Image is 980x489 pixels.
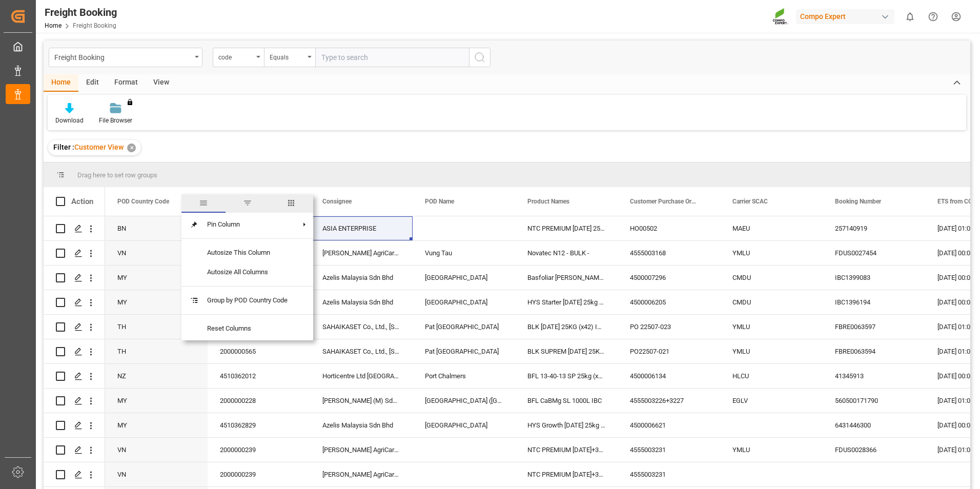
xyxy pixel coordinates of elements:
[413,290,515,314] div: [GEOGRAPHIC_DATA]
[732,198,768,205] span: Carrier SCAC
[199,243,296,262] span: Autosize This Column
[53,143,74,151] span: Filter :
[105,216,208,240] div: BN
[515,438,618,462] div: NTC PREMIUM [DATE]+3+TE BULK
[720,364,823,388] div: HLCU
[823,364,925,388] div: 41345913
[208,389,310,413] div: 2000000228
[413,364,515,388] div: Port Chalmers
[105,290,208,314] div: MY
[74,143,124,151] span: Customer View
[44,364,105,389] div: Press SPACE to select this row.
[44,315,105,339] div: Press SPACE to select this row.
[823,241,925,265] div: FDUS0027454
[630,198,699,205] span: Customer Purchase Order Numbers
[44,438,105,462] div: Press SPACE to select this row.
[823,290,925,314] div: IBC1396194
[105,389,208,413] div: MY
[720,216,823,240] div: MAEU
[310,315,413,339] div: SAHAIKASET Co., Ltd., [STREET_ADDRESS]
[105,339,208,363] div: TH
[45,22,62,29] a: Home
[823,438,925,462] div: FDUS0028366
[515,462,618,486] div: NTC PREMIUM [DATE]+3+TE BULK
[310,216,413,240] div: ASIA ENTERPRISE
[515,339,618,363] div: BLK SUPREM [DATE] 25KG (x42) INT MTO
[226,194,270,213] span: filter
[44,339,105,364] div: Press SPACE to select this row.
[208,438,310,462] div: 2000000239
[413,266,515,290] div: [GEOGRAPHIC_DATA]
[835,198,881,205] span: Booking Number
[618,315,720,339] div: PO 22507-023
[618,216,720,240] div: HO00502
[54,50,191,63] div: Freight Booking
[44,413,105,438] div: Press SPACE to select this row.
[469,48,491,67] button: search button
[720,290,823,314] div: CMDU
[720,389,823,413] div: EGLV
[618,266,720,290] div: 4500007296
[899,5,922,28] button: show 0 new notifications
[618,339,720,363] div: PO22507-021
[107,74,146,92] div: Format
[269,194,313,213] span: columns
[213,48,264,67] button: open menu
[413,315,515,339] div: Pat [GEOGRAPHIC_DATA]
[823,389,925,413] div: 560500171790
[720,241,823,265] div: YMLU
[413,389,515,413] div: [GEOGRAPHIC_DATA] ([GEOGRAPHIC_DATA])
[823,315,925,339] div: FBRE0063597
[45,5,117,20] div: Freight Booking
[618,438,720,462] div: 4555003231
[105,241,208,265] div: VN
[181,194,226,213] span: general
[208,364,310,388] div: 4510362012
[310,438,413,462] div: [PERSON_NAME] AgriCare Vietnam, Co., Ltd.,, [GEOGRAPHIC_DATA],
[44,74,78,92] div: Home
[44,290,105,315] div: Press SPACE to select this row.
[208,339,310,363] div: 2000000565
[55,116,84,125] div: Download
[515,315,618,339] div: BLK [DATE] 25KG (x42) INT MTO
[515,413,618,437] div: HYS Growth [DATE] 25kg (x48) GEN
[310,339,413,363] div: SAHAIKASET Co., Ltd., [STREET_ADDRESS]
[618,364,720,388] div: 4500006134
[208,413,310,437] div: 4510362829
[823,266,925,290] div: IBC1399083
[105,462,208,486] div: VN
[425,198,454,205] span: POD Name
[618,290,720,314] div: 4500006205
[44,216,105,241] div: Press SPACE to select this row.
[720,339,823,363] div: YMLU
[199,319,296,338] span: Reset Columns
[44,462,105,487] div: Press SPACE to select this row.
[515,266,618,290] div: Basfoliar [PERSON_NAME] - 5L
[105,413,208,437] div: MY
[218,50,253,62] div: code
[105,438,208,462] div: VN
[105,364,208,388] div: NZ
[618,413,720,437] div: 4500006621
[44,241,105,266] div: Press SPACE to select this row.
[44,266,105,290] div: Press SPACE to select this row.
[310,266,413,290] div: Azelis Malaysia Sdn Bhd
[618,241,720,265] div: 4555003168
[310,413,413,437] div: Azelis Malaysia Sdn Bhd
[199,262,296,282] span: Autosize All Columns
[413,241,515,265] div: Vung Tau
[618,389,720,413] div: 4555003226+3227
[310,389,413,413] div: [PERSON_NAME] (M) Sdn Bhd, [STREET_ADDRESS]
[117,198,169,205] span: POD Country Code
[515,364,618,388] div: BFL 13-40-13 SP 25kg (x48) GEN
[720,315,823,339] div: YMLU
[720,438,823,462] div: YMLU
[413,339,515,363] div: Pat [GEOGRAPHIC_DATA]
[413,413,515,437] div: [GEOGRAPHIC_DATA]
[922,5,945,28] button: Help Center
[264,48,315,67] button: open menu
[49,48,202,67] button: open menu
[823,216,925,240] div: 257140919
[310,241,413,265] div: [PERSON_NAME] AgriCare [GEOGRAPHIC_DATA]
[105,315,208,339] div: TH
